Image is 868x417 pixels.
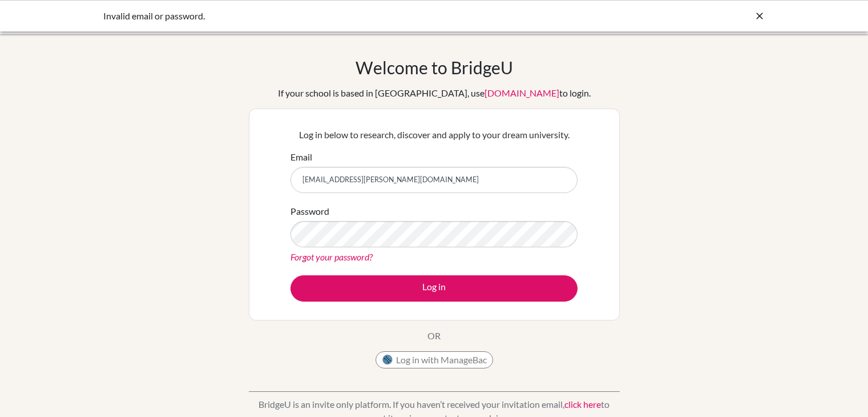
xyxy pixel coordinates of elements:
p: OR [427,329,441,343]
label: Email [290,150,312,164]
a: click here [564,399,601,410]
label: Password [290,205,329,218]
a: [DOMAIN_NAME] [485,87,559,98]
div: If your school is based in [GEOGRAPHIC_DATA], use to login. [278,86,591,100]
h1: Welcome to BridgeU [356,57,513,78]
p: Log in below to research, discover and apply to your dream university. [290,128,578,142]
div: Invalid email or password. [103,9,594,23]
button: Log in with ManageBac [376,351,493,368]
a: Forgot your password? [290,251,373,262]
button: Log in [290,275,578,302]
